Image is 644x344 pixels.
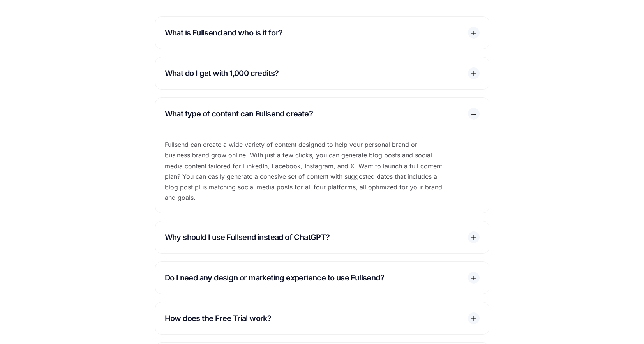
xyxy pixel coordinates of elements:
[165,67,295,80] p: What do I get with 1,000 credits?
[165,271,400,284] p: Do I need any design or marketing experience to use Fullsend?
[155,17,489,49] div: What is Fullsend and who is it for?
[155,221,489,253] div: Why should I use Fullsend instead of ChatGPT?
[165,312,287,325] p: How does the Free Trial work?
[165,231,346,244] p: Why should I use Fullsend instead of ChatGPT?
[165,107,328,120] p: What type of content can Fullsend create?
[155,57,489,89] div: What do I get with 1,000 credits?
[155,262,489,294] div: Do I need any design or marketing experience to use Fullsend?
[165,26,298,39] p: What is Fullsend and who is it for?
[155,302,489,334] div: How does the Free Trial work?
[155,130,489,212] nav: What type of content can Fullsend create?
[155,130,452,212] p: Fullsend can create a wide variety of content designed to help your personal brand or business br...
[155,98,489,130] div: What type of content can Fullsend create?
